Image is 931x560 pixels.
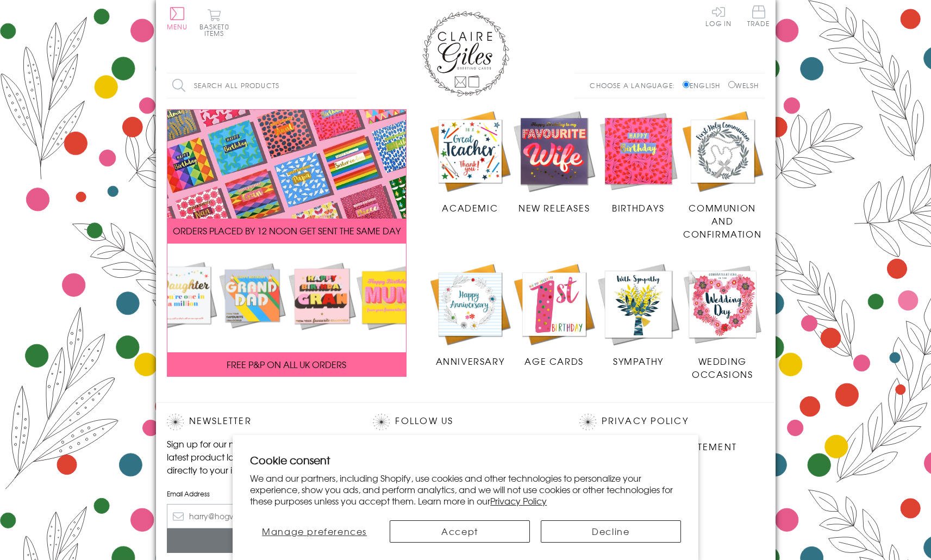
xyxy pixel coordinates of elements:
span: Anniversary [436,354,505,368]
a: Birthdays [596,109,680,215]
input: Welsh [728,81,735,88]
span: ORDERS PLACED BY 12 NOON GET SENT THE SAME DAY [173,224,401,237]
input: harry@hogwarts.edu [167,504,352,528]
button: Basket0 items [199,9,229,36]
span: New Releases [518,201,590,214]
span: FREE P&P ON ALL UK ORDERS [227,358,346,371]
h2: Follow Us [373,414,558,430]
label: Welsh [728,80,759,90]
a: Wedding Occasions [680,262,765,381]
img: Claire Giles Greetings Cards [422,11,509,97]
a: Anniversary [428,262,513,368]
a: Trade [747,5,770,29]
h2: Cookie consent [250,452,681,468]
a: Log In [705,5,732,27]
span: Age Cards [524,354,583,368]
input: Subscribe [167,528,352,553]
span: Wedding Occasions [692,354,753,381]
span: Academic [442,201,498,214]
input: Search [346,73,357,98]
span: Menu [167,22,188,32]
h2: Newsletter [167,414,352,430]
span: Manage preferences [262,525,367,538]
span: Communion and Confirmation [683,201,761,240]
input: English [683,81,690,88]
span: Sympathy [613,354,664,368]
a: Age Cards [512,262,596,368]
input: Search all products [167,73,357,98]
p: We and our partners, including Shopify, use cookies and other technologies to personalize your ex... [250,472,681,506]
a: New Releases [512,109,596,215]
a: Sympathy [596,262,680,368]
a: Privacy Policy [490,494,547,507]
button: Menu [167,7,188,30]
a: Privacy Policy [602,414,688,428]
button: Decline [541,520,681,543]
span: Birthdays [612,201,664,214]
p: Sign up for our newsletter to receive the latest product launches, news and offers directly to yo... [167,437,352,476]
span: 0 items [204,22,229,38]
a: Communion and Confirmation [680,109,765,241]
label: Email Address [167,489,352,499]
label: English [683,80,726,90]
span: Trade [747,5,770,27]
a: Academic [428,109,513,215]
button: Accept [390,520,530,543]
button: Manage preferences [250,520,379,543]
p: Choose a language: [590,80,680,90]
